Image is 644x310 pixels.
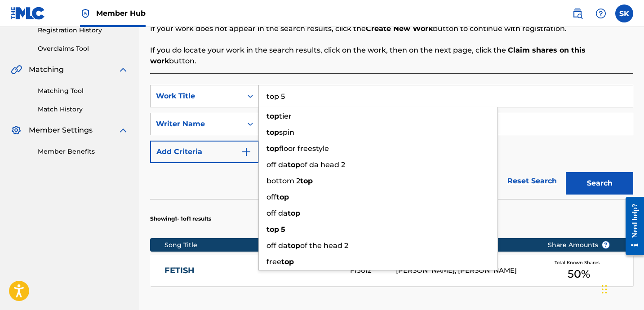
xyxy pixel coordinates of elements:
div: Song Title [164,240,341,250]
strong: top [300,177,313,185]
a: Matching Tool [38,86,129,96]
img: expand [118,64,129,75]
a: Match History [38,105,129,114]
button: Search [566,172,633,195]
img: search [572,8,583,19]
div: Work Title [156,91,237,102]
strong: top [266,128,279,137]
div: User Menu [615,4,633,22]
span: spin [279,128,294,137]
strong: top [266,225,279,234]
img: MLC Logo [11,7,45,20]
a: FETISH [164,266,338,276]
span: Member Hub [96,8,146,18]
span: 50 % [568,266,590,282]
strong: top [266,144,279,153]
span: off [266,193,276,201]
form: Search Form [150,85,633,199]
img: Matching [11,64,22,75]
iframe: Resource Center [619,190,644,262]
strong: top [288,241,300,250]
button: Add Criteria [150,141,259,163]
span: of da head 2 [300,160,345,169]
span: free [266,257,281,266]
strong: top [288,209,300,217]
iframe: Chat Widget [599,267,644,310]
span: off da [266,160,288,169]
span: off da [266,241,288,250]
strong: 5 [281,225,285,234]
a: Public Search [568,4,586,22]
span: Share Amounts [548,240,610,250]
p: Showing 1 - 1 of 1 results [150,215,211,223]
span: Total Known Shares [555,259,603,266]
span: off da [266,209,288,217]
span: Matching [29,64,64,75]
span: bottom 2 [266,177,300,185]
div: FI5612 [350,266,396,276]
span: Member Settings [29,125,93,136]
span: ? [602,241,609,248]
div: Drag [602,276,607,303]
img: Member Settings [11,125,22,136]
span: tier [279,112,292,120]
strong: top [288,160,300,169]
strong: top [266,112,279,120]
div: [PERSON_NAME], [PERSON_NAME] [396,266,533,276]
strong: top [276,193,289,201]
span: of the head 2 [300,241,348,250]
img: Top Rightsholder [80,8,91,19]
p: If your work does not appear in the search results, click the button to continue with registration. [150,23,633,34]
a: Member Benefits [38,147,129,156]
img: help [595,8,606,19]
a: Overclaims Tool [38,44,129,53]
strong: top [281,257,294,266]
span: floor freestyle [279,144,329,153]
img: expand [118,125,129,136]
p: If you do locate your work in the search results, click on the work, then on the next page, click... [150,45,633,66]
a: Registration History [38,26,129,35]
div: Writer Name [156,119,237,129]
img: 9d2ae6d4665cec9f34b9.svg [241,146,252,157]
strong: Create New Work [366,24,433,33]
div: Help [592,4,610,22]
a: Reset Search [503,171,561,191]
